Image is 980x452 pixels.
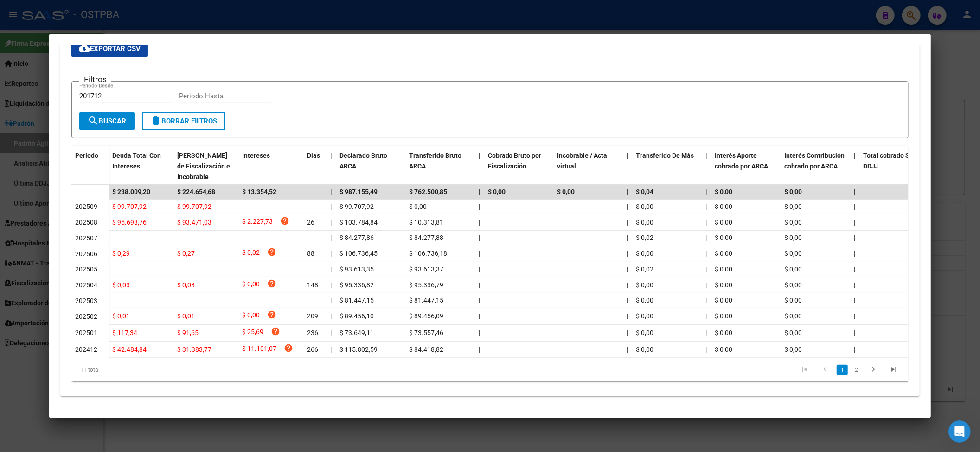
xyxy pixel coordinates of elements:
span: | [479,297,480,304]
span: $ 0,02 [242,247,260,260]
span: | [479,250,480,257]
span: | [854,203,856,210]
datatable-header-cell: Deuda Total Con Intereses [109,146,173,187]
span: | [854,265,856,273]
span: 236 [307,329,318,336]
span: | [479,188,480,195]
span: | [854,312,856,320]
div: Aportes y Contribuciones de la Empresa: 30708016493 [60,3,920,396]
span: $ 0,29 [112,250,130,257]
span: | [479,234,480,241]
span: $ 987.155,49 [339,188,378,195]
span: $ 0,00 [715,219,733,226]
datatable-header-cell: Cobrado Bruto por Fiscalización [484,146,554,187]
span: $ 73.557,46 [409,329,443,336]
span: Intereses [242,152,270,159]
span: Transferido Bruto ARCA [409,152,461,170]
datatable-header-cell: Transferido De Más [633,146,702,187]
span: | [627,297,628,304]
span: $ 0,00 [785,281,802,289]
span: $ 115.802,59 [339,346,378,353]
datatable-header-cell: Dias [303,146,327,187]
span: Interés Contribución cobrado por ARCA [785,152,845,170]
span: | [627,203,628,210]
mat-icon: cloud_download [79,43,90,54]
span: $ 238.009,20 [112,188,150,195]
span: $ 0,00 [715,203,733,210]
datatable-header-cell: | [475,146,484,187]
span: 148 [307,281,318,289]
span: $ 93.613,35 [339,265,374,273]
i: help [267,279,276,288]
span: | [330,297,332,304]
span: $ 0,00 [636,346,654,353]
span: $ 117,34 [112,329,137,336]
datatable-header-cell: Incobrable / Acta virtual [554,146,623,187]
span: $ 0,01 [112,312,130,320]
span: | [706,346,707,353]
span: | [479,265,480,273]
span: | [706,312,707,320]
datatable-header-cell: Período [71,146,109,185]
span: 202502 [75,313,97,320]
span: | [854,250,856,257]
span: | [627,265,628,273]
span: | [854,234,856,241]
span: $ 95.336,82 [339,281,374,289]
i: help [267,247,276,257]
span: | [479,346,480,353]
span: | [330,188,332,195]
span: | [330,219,332,226]
span: | [627,346,628,353]
span: Buscar [88,117,126,125]
span: Cobrado Bruto por Fiscalización [488,152,542,170]
span: | [706,250,707,257]
span: | [330,346,332,353]
span: Declarado Bruto ARCA [339,152,387,170]
span: | [854,329,856,336]
span: 202509 [75,203,97,210]
span: | [706,297,707,304]
datatable-header-cell: | [327,146,336,187]
span: 266 [307,346,318,353]
span: $ 42.484,84 [112,346,147,353]
a: go to first page [796,365,813,375]
li: page 2 [849,362,863,378]
span: $ 0,02 [636,265,654,273]
li: page 1 [835,362,849,378]
span: | [854,346,856,353]
datatable-header-cell: | [851,146,860,187]
button: Buscar [79,112,135,130]
span: 202506 [75,250,97,258]
span: $ 0,00 [785,203,802,210]
span: | [479,312,480,320]
span: | [627,312,628,320]
span: $ 0,00 [785,250,802,257]
span: $ 81.447,15 [409,297,443,304]
span: $ 0,03 [112,281,130,289]
span: [PERSON_NAME] de Fiscalización e Incobrable [177,152,230,181]
span: $ 0,00 [785,265,802,273]
span: $ 89.456,10 [339,312,374,320]
span: | [854,152,856,159]
span: $ 0,00 [557,188,575,195]
span: 202507 [75,234,97,242]
button: Borrar Filtros [142,112,225,130]
span: $ 0,02 [636,234,654,241]
span: 26 [307,219,314,226]
a: 1 [837,365,848,375]
span: $ 99.707,92 [339,203,374,210]
datatable-header-cell: | [702,146,711,187]
span: | [627,250,628,257]
span: Dias [307,152,320,159]
span: $ 0,00 [242,310,260,323]
span: | [854,281,856,289]
span: Total cobrado Sin DDJJ [864,152,916,170]
datatable-header-cell: Deuda Bruta Neto de Fiscalización e Incobrable [173,146,238,187]
span: | [479,219,480,226]
i: help [267,310,276,319]
span: $ 0,00 [488,188,506,195]
span: $ 95.698,76 [112,219,147,226]
span: | [627,152,629,159]
span: $ 84.277,86 [339,234,374,241]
